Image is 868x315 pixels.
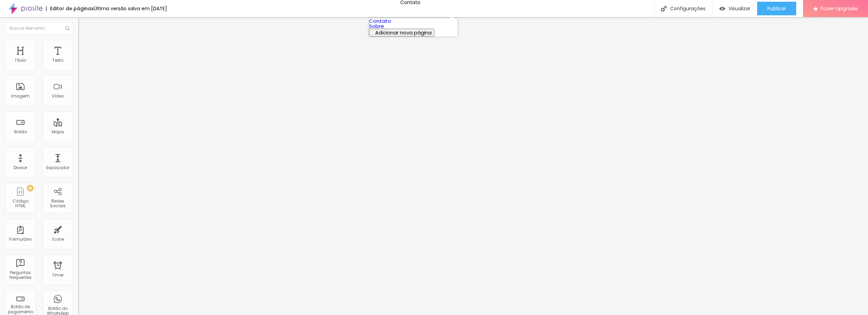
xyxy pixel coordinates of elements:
[11,94,30,99] div: Imagem
[9,237,32,242] div: Formulário
[5,22,73,34] input: Buscar elemento
[7,270,34,280] div: Perguntas frequentes
[14,165,27,170] div: Divisor
[44,199,71,209] div: Redes Sociais
[46,6,94,11] div: Editor de páginas
[78,17,868,315] iframe: Editor
[15,58,26,63] div: Título
[46,165,69,170] div: Espaçador
[757,2,796,15] button: Publicar
[767,6,786,11] span: Publicar
[7,304,34,314] div: Botão de pagamento
[65,26,69,30] img: Icone
[369,17,391,25] a: Contato
[94,6,167,11] div: Última versão salva em [DATE]
[713,2,757,15] button: Visualizar
[52,237,64,242] div: Ícone
[52,273,64,277] div: Timer
[729,6,750,11] span: Visualizar
[661,6,667,12] img: Icone
[7,199,34,209] div: Código HTML
[375,29,432,36] span: Adicionar nova página
[719,6,725,12] img: view-1.svg
[14,130,27,134] div: Botão
[52,94,64,99] div: Vídeo
[369,29,434,36] button: Adicionar nova página
[52,58,63,63] div: Texto
[821,5,858,11] span: Fazer Upgrade
[369,22,384,30] a: Sobre
[52,130,64,134] div: Mapa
